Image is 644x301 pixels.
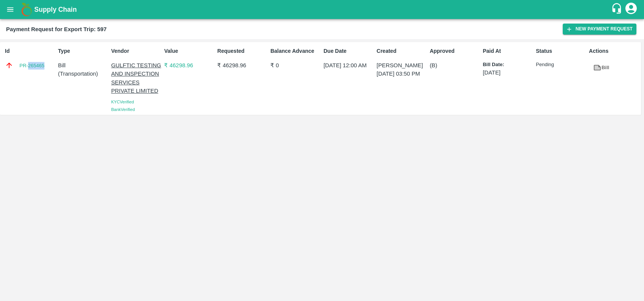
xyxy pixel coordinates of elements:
[217,47,267,55] p: Requested
[19,62,44,70] a: PR-265465
[111,107,135,112] span: Bank Verified
[430,47,480,55] p: Approved
[2,1,19,18] button: open drawer
[111,61,161,95] p: GULFTIC TESTING AND INSPECTION SERVICES PRIVATE LIMITED
[270,61,320,70] p: ₹ 0
[589,61,613,74] a: Bill
[324,47,374,55] p: Due Date
[377,61,427,70] p: [PERSON_NAME]
[34,6,77,13] b: Supply Chain
[563,24,636,35] button: New Payment Request
[624,2,638,17] div: account of current user
[324,61,374,70] p: [DATE] 12:00 AM
[270,47,320,55] p: Balance Advance
[483,68,533,77] p: [DATE]
[164,61,214,70] p: ₹ 46298.96
[430,61,480,70] p: (B)
[536,47,586,55] p: Status
[611,3,624,16] div: customer-support
[58,47,108,55] p: Type
[483,47,533,55] p: Paid At
[377,70,427,78] p: [DATE] 03:50 PM
[589,47,639,55] p: Actions
[58,70,108,78] p: ( Transportation )
[111,100,134,104] span: KYC Verified
[58,61,108,70] p: Bill
[483,61,533,68] p: Bill Date:
[19,2,34,17] img: logo
[377,47,427,55] p: Created
[34,4,611,15] a: Supply Chain
[6,26,107,32] b: Payment Request for Export Trip: 597
[217,61,267,70] p: ₹ 46298.96
[111,47,161,55] p: Vendor
[536,61,586,68] p: Pending
[164,47,214,55] p: Value
[5,47,55,55] p: Id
